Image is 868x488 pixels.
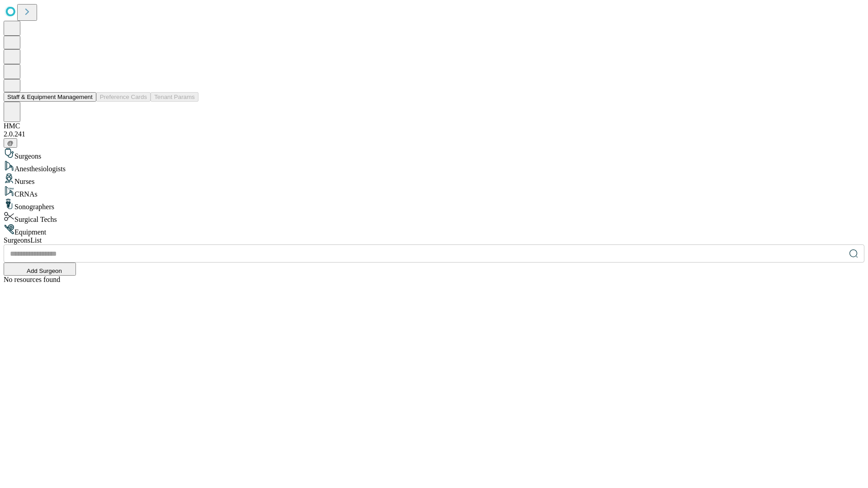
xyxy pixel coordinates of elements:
[4,263,76,276] button: Add Surgeon
[4,173,864,186] div: Nurses
[7,140,14,146] span: @
[4,224,864,236] div: Equipment
[4,130,864,138] div: 2.0.241
[4,160,864,173] div: Anesthesiologists
[151,92,198,102] button: Tenant Params
[4,148,864,160] div: Surgeons
[27,267,62,274] span: Add Surgeon
[4,122,864,130] div: HMC
[4,92,96,102] button: Staff & Equipment Management
[4,236,864,244] div: Surgeons List
[4,276,864,284] div: No resources found
[4,138,17,148] button: @
[96,92,151,102] button: Preference Cards
[4,211,864,224] div: Surgical Techs
[4,198,864,211] div: Sonographers
[4,186,864,198] div: CRNAs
